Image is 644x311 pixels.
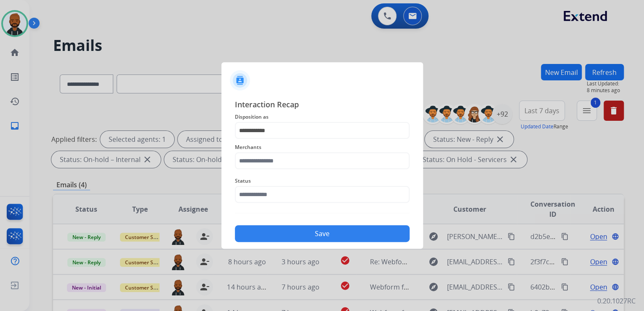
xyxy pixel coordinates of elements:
[235,98,410,112] span: Interaction Recap
[597,296,636,306] p: 0.20.1027RC
[235,213,410,213] img: contact-recap-line.svg
[230,70,250,90] img: contactIcon
[235,112,410,122] span: Disposition as
[235,176,410,186] span: Status
[235,142,410,152] span: Merchants
[235,225,410,242] button: Save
